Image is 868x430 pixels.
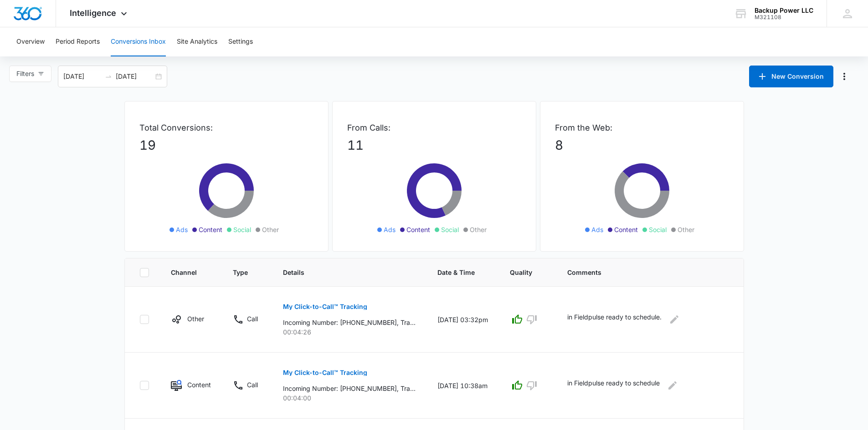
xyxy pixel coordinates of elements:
span: Channel [171,268,198,277]
p: in Fieldpulse ready to schedule [567,378,660,393]
span: Other [678,225,694,234]
p: From Calls: [347,121,521,134]
td: [DATE] 10:38am [426,353,499,419]
p: From the Web: [555,121,729,134]
span: Other [262,225,279,234]
p: 19 [139,136,313,155]
button: Overview [16,27,45,56]
p: in Fieldpulse ready to schedule. [567,312,662,327]
button: Conversions Inbox [111,27,166,56]
p: Incoming Number: [PHONE_NUMBER], Tracking Number: [PHONE_NUMBER], Ring To: [PHONE_NUMBER], Caller... [283,384,416,393]
span: Ads [384,225,395,234]
button: New Conversion [749,66,833,87]
button: Edit Comments [665,378,680,393]
span: Filters [16,69,34,79]
p: My Click-to-Call™ Tracking [283,369,367,376]
p: Other [187,314,204,324]
div: account id [755,14,813,20]
span: Quality [510,268,532,277]
input: End date [116,71,154,81]
button: Edit Comments [667,312,682,327]
div: account name [755,7,813,14]
span: Ads [176,225,188,234]
td: [DATE] 03:32pm [426,287,499,353]
p: 11 [347,136,521,155]
p: My Click-to-Call™ Tracking [283,304,367,310]
p: Call [247,380,258,390]
button: My Click-to-Call™ Tracking [283,296,367,318]
p: 8 [555,136,729,155]
span: Ads [591,225,603,234]
button: Settings [228,27,253,56]
span: Comments [567,268,715,277]
span: Intelligence [70,8,116,18]
span: Content [614,225,638,234]
span: swap-right [105,73,112,80]
input: Start date [63,71,101,81]
span: Type [233,268,248,277]
button: Manage Numbers [837,69,852,84]
span: Details [283,268,402,277]
span: to [105,73,112,80]
p: Content [187,380,211,390]
p: Call [247,314,258,324]
button: My Click-to-Call™ Tracking [283,362,367,384]
span: Social [233,225,251,234]
span: Other [470,225,487,234]
p: Incoming Number: [PHONE_NUMBER], Tracking Number: [PHONE_NUMBER], Ring To: [PHONE_NUMBER], Caller... [283,318,416,327]
span: Social [441,225,459,234]
p: 00:04:26 [283,327,416,337]
span: Social [649,225,667,234]
button: Period Reports [56,27,100,56]
p: Total Conversions: [139,121,313,134]
span: Date & Time [437,268,475,277]
p: 00:04:00 [283,393,416,403]
span: Content [406,225,430,234]
button: Site Analytics [177,27,217,56]
span: Content [199,225,222,234]
button: Filters [9,66,51,82]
